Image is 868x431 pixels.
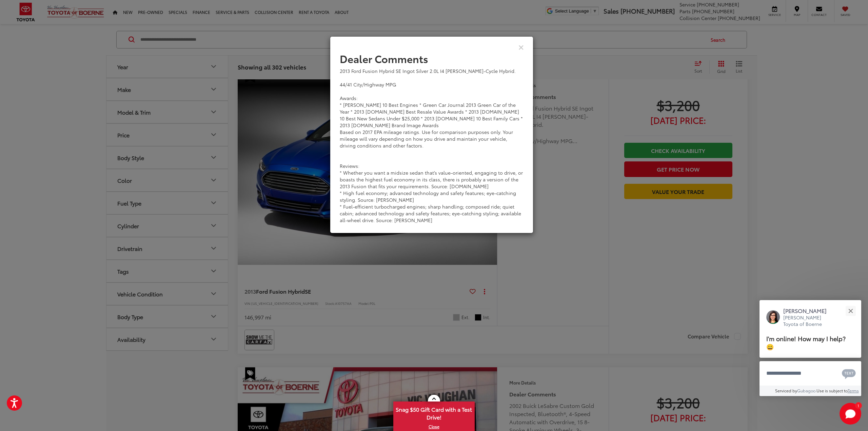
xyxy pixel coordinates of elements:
button: Chat with SMS [840,366,858,381]
button: Close [843,303,858,318]
svg: Text [842,368,856,379]
p: [PERSON_NAME] [783,307,833,314]
span: 1 [857,404,859,407]
textarea: Type your message [759,361,861,386]
div: 2013 Ford Fusion Hybrid SE Ingot Silver 2.0L I4 [PERSON_NAME]-Cycle Hybrid. 44/41 City/Highway MP... [340,67,524,223]
button: Toggle Chat Window [840,403,861,425]
svg: Start Chat [840,403,861,425]
h2: Dealer Comments [340,53,524,64]
button: Close [518,43,524,51]
span: Use is subject to [816,388,848,393]
span: I'm online! How may I help? 😀 [766,334,846,351]
span: Serviced by [775,388,797,393]
span: Snag $50 Gift Card with a Test Drive! [394,402,474,423]
div: Close[PERSON_NAME][PERSON_NAME] Toyota of BoerneI'm online! How may I help? 😀Type your messageCha... [759,300,861,396]
a: Terms [848,388,859,393]
a: Gubagoo. [797,388,816,393]
p: [PERSON_NAME] Toyota of Boerne [783,314,833,328]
